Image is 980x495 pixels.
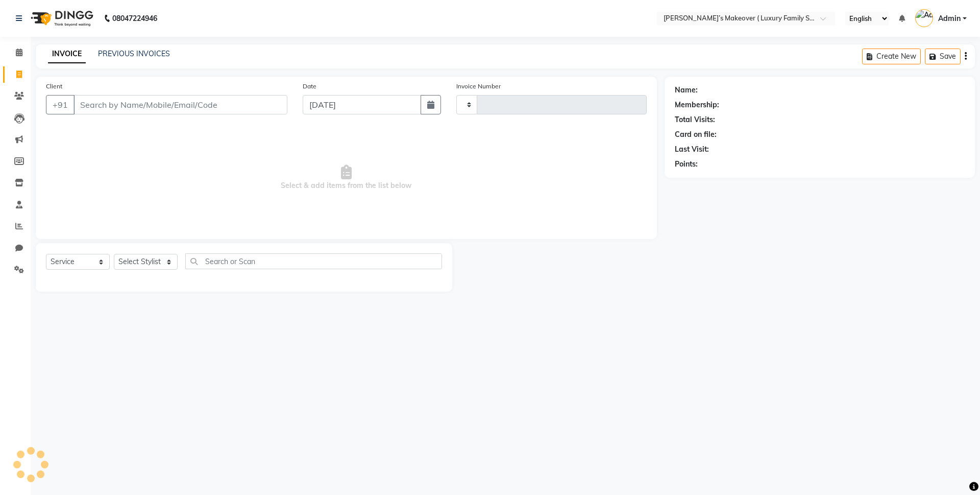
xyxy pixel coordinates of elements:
button: Create New [862,49,921,64]
img: logo [26,4,96,33]
label: Date [303,82,316,91]
button: +91 [46,95,75,114]
input: Search or Scan [185,253,442,269]
b: 08047224946 [112,4,157,33]
a: PREVIOUS INVOICES [98,49,170,58]
label: Client [46,82,62,91]
div: Name: [675,85,698,96]
div: Total Visits: [675,114,715,125]
span: Admin [938,13,961,24]
img: Admin [915,9,933,27]
input: Search by Name/Mobile/Email/Code [73,95,287,114]
a: INVOICE [48,45,86,63]
label: Invoice Number [456,82,501,91]
div: Membership: [675,100,719,110]
span: Select & add items from the list below [46,127,647,229]
div: Points: [675,159,698,170]
div: Card on file: [675,129,717,140]
div: Last Visit: [675,144,709,155]
button: Save [925,49,961,64]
